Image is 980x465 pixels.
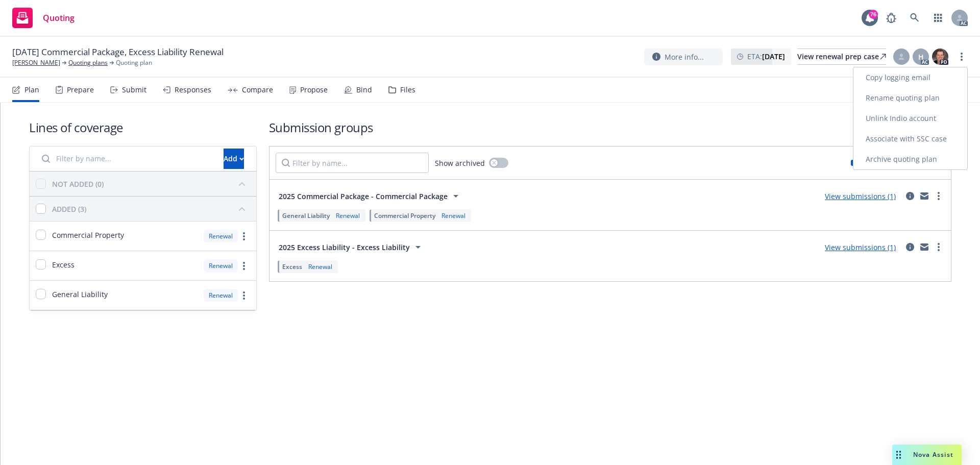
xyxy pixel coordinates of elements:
a: View submissions (1) [825,242,896,252]
div: Limits added [851,158,897,167]
a: Unlink Indio account [853,108,967,129]
input: Filter by name... [276,153,429,173]
div: Renewal [204,289,238,302]
span: Commercial Property [52,230,124,240]
input: Filter by name... [36,149,217,169]
button: Add [224,149,244,169]
span: Nova Assist [913,450,953,459]
a: Rename quoting plan [853,88,967,108]
div: Renewal [204,230,238,242]
span: Excess [282,262,302,271]
a: Associate with SSC case [853,129,967,149]
a: circleInformation [904,190,916,202]
a: Search [904,8,925,28]
div: Renewal [306,262,334,271]
div: View renewal prep case [797,49,886,64]
button: ADDED (3) [52,201,250,217]
a: View submissions (1) [825,191,896,201]
span: Quoting plan [116,58,152,67]
div: Compare [242,86,273,94]
button: NOT ADDED (0) [52,176,250,192]
div: Renewal [439,211,468,220]
a: Report a Bug [881,8,901,28]
span: More info... [665,52,704,62]
span: Show archived [435,158,485,168]
a: more [933,190,945,202]
span: Excess [52,259,75,270]
span: [DATE] Commercial Package, Excess Liability Renewal [12,46,224,58]
div: Renewal [334,211,362,220]
strong: [DATE] [762,52,785,61]
div: Submit [122,86,146,94]
div: Files [400,86,415,94]
h1: Lines of coverage [29,119,257,136]
div: Drag to move [892,445,905,465]
span: ETA : [747,51,785,62]
span: General Liability [282,211,330,220]
a: more [933,241,945,253]
span: Quoting [43,14,75,22]
div: Responses [175,86,211,94]
div: Propose [300,86,328,94]
span: 2025 Commercial Package - Commercial Package [279,191,448,202]
span: 2025 Excess Liability - Excess Liability [279,242,410,253]
div: Add [224,149,244,168]
div: 76 [869,10,878,19]
button: Nova Assist [892,445,962,465]
div: ADDED (3) [52,204,86,214]
a: mail [918,241,930,253]
a: Copy logging email [853,67,967,88]
span: Commercial Property [374,211,435,220]
div: Plan [24,86,39,94]
button: 2025 Commercial Package - Commercial Package [276,186,465,206]
a: View renewal prep case [797,48,886,65]
a: mail [918,190,930,202]
span: General Liability [52,289,108,300]
div: Bind [356,86,372,94]
a: more [238,260,250,272]
div: Prepare [67,86,94,94]
span: H [918,52,924,62]
button: 2025 Excess Liability - Excess Liability [276,237,427,257]
button: More info... [644,48,723,65]
a: Archive quoting plan [853,149,967,169]
a: more [238,289,250,302]
a: more [238,230,250,242]
a: Quoting [8,4,79,32]
a: Quoting plans [68,58,108,67]
a: circleInformation [904,241,916,253]
a: more [955,51,968,63]
div: Renewal [204,259,238,272]
a: [PERSON_NAME] [12,58,60,67]
img: photo [932,48,948,65]
div: NOT ADDED (0) [52,179,104,189]
h1: Submission groups [269,119,951,136]
a: Switch app [928,8,948,28]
